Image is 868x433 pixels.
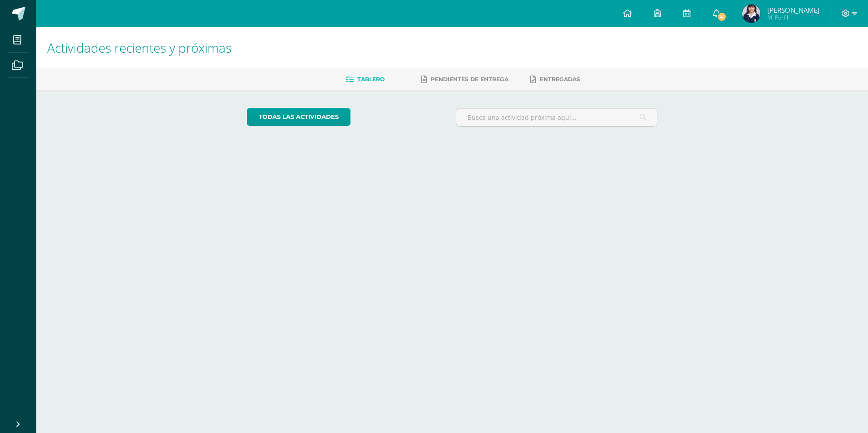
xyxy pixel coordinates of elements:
span: [PERSON_NAME] [767,5,819,15]
input: Busca una actividad próxima aquí... [456,108,657,126]
span: Mi Perfil [767,14,819,21]
a: Entregadas [530,72,580,87]
a: todas las Actividades [247,108,350,126]
a: Tablero [346,72,385,87]
img: 0022adc4882c02144fa1a8c7d106aa82.png [742,5,760,23]
span: Entregadas [540,76,580,83]
span: Tablero [357,76,385,83]
span: 4 [716,12,726,22]
a: Pendientes de entrega [421,72,508,87]
span: Pendientes de entrega [431,76,508,83]
span: Actividades recientes y próximas [47,39,232,56]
